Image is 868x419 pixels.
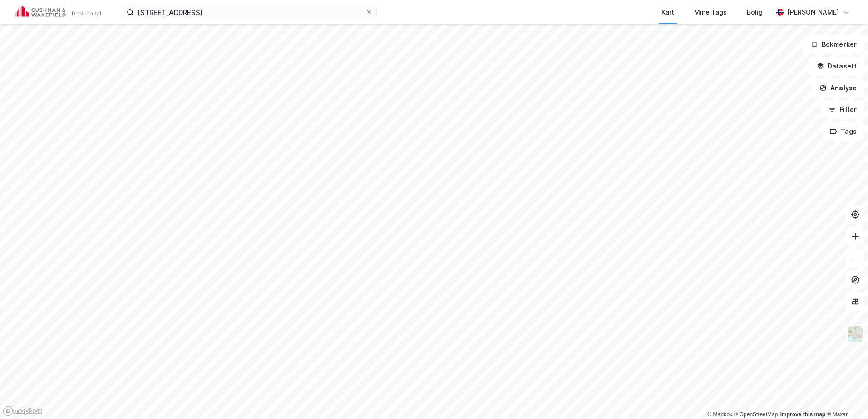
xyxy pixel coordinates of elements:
[747,7,763,18] div: Bolig
[809,57,864,75] button: Datasett
[823,375,868,419] iframe: Chat Widget
[803,35,864,54] button: Bokmerker
[734,411,778,418] a: OpenStreetMap
[15,6,101,19] img: cushman-wakefield-realkapital-logo.202ea83816669bd177139c58696a8fa1.svg
[822,122,864,141] button: Tags
[694,7,727,18] div: Mine Tags
[823,375,868,419] div: Kontrollprogram for chat
[812,79,864,97] button: Analyse
[821,101,864,119] button: Filter
[847,326,864,343] img: Z
[780,411,825,418] a: Improve this map
[661,7,674,18] div: Kart
[787,7,839,18] div: [PERSON_NAME]
[134,5,365,19] input: Søk på adresse, matrikkel, gårdeiere, leietakere eller personer
[3,406,43,416] a: Mapbox homepage
[707,411,732,418] a: Mapbox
